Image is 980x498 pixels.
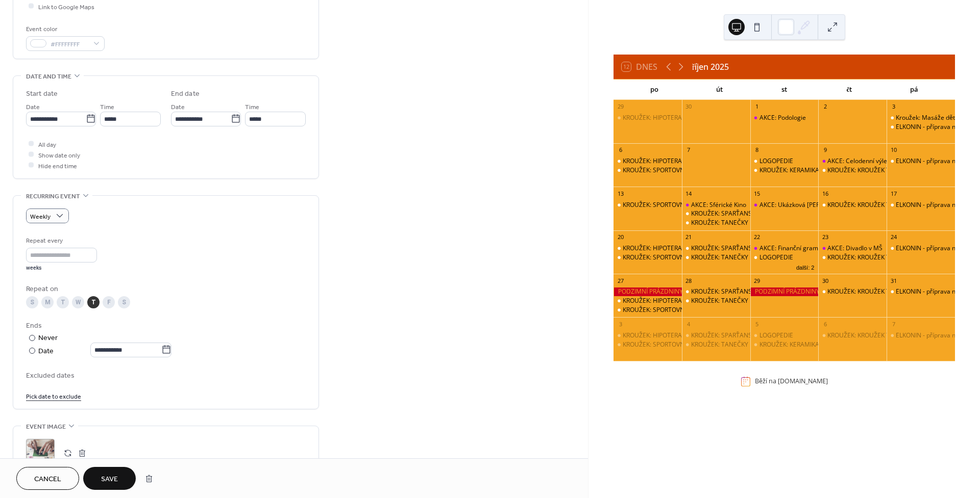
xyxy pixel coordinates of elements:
span: Date [26,101,40,112]
div: 23 [821,233,829,241]
div: KROUŽEK: KERAMIKA [759,340,819,349]
div: AKCE: Sférické Kino [691,201,746,209]
div: st [752,80,817,100]
span: Excluded dates [26,370,306,381]
span: Recurring event [26,191,80,202]
div: KROUŽEK: KROUŽEK TVOŘIVÝCH RUČIČEK [818,331,887,340]
div: 29 [753,277,761,284]
div: T [87,296,100,308]
div: KROUŽEK: HIPOTERAPIE [614,331,682,340]
div: KROUŽEK: TANEČKY [691,253,748,262]
div: KROUŽEK: KROUŽEK TVOŘIVÝCH [PERSON_NAME] [827,331,968,340]
div: KROUŽEK: SPORTOVNÍ HODINKA [614,306,682,314]
div: KROUŽEK: HIPOTERAPIE [614,297,682,305]
div: KROUŽEK: SPORTOVNÍ HODINKA [614,166,682,175]
div: 7 [685,146,693,154]
div: 30 [821,277,829,284]
div: 2 [821,103,829,111]
div: AKCE: Finanční gramotnost - třída: Berušky a Sluníčka [759,244,911,253]
div: AKCE: Ukázková [PERSON_NAME] HIPOTERAPIE s opékáním buřtů [759,201,945,209]
div: Start date [26,89,58,99]
div: KROUŽEK: SPARŤANSKÁ ŠKOLIČKA [691,244,789,253]
div: Ends [26,321,304,331]
div: 22 [753,233,761,241]
div: KROUŽEK: SPORTOVNÍ HODINKA [623,253,715,262]
div: ELKONIN - příprava na čtení [887,331,955,340]
div: 24 [890,233,897,241]
span: Cancel [34,474,61,485]
div: F [103,296,115,308]
div: KROUŽEK: SPARŤANSKÁ ŠKOLIČKA [682,209,750,218]
div: KROUŽEK: TANEČKY [691,297,748,305]
div: End date [171,89,200,99]
div: 5 [753,320,761,328]
div: ELKONIN - příprava na čtení [887,244,955,253]
span: #FFFFFFFF [51,39,88,49]
span: Link to Google Maps [38,2,94,12]
div: S [118,296,130,308]
div: KROUŽEK: SPARŤANSKÁ ŠKOLIČKA [682,244,750,253]
div: ; [26,439,55,467]
div: ELKONIN - příprava na čtení [896,201,974,209]
span: Time [100,101,114,112]
div: KROUŽEK: SPARŤANSKÁ ŠKOLIČKA [691,331,789,340]
div: KROUŽEK: HIPOTERAPIE [614,244,682,253]
div: 9 [821,146,829,154]
div: LOGOPEDIE [750,253,819,262]
div: Event color [26,24,103,35]
div: KROUŽEK: TANEČKY [682,340,750,349]
div: LOGOPEDIE [750,157,819,166]
button: Save [83,467,136,490]
div: ELKONIN - příprava na čtení [896,287,974,296]
span: Hide end time [38,161,77,171]
span: Time [245,101,259,112]
div: 17 [890,190,897,197]
div: KROUŽEK: SPORTOVNÍ HODINKA [623,201,715,209]
div: AKCE: Finanční gramotnost - třída: Berušky a Sluníčka [750,244,819,253]
div: KROUŽEK: HIPOTERAPIE [623,244,691,253]
div: 10 [890,146,897,154]
div: 14 [685,190,693,197]
div: LOGOPEDIE [759,157,793,166]
div: KROUŽEK: KROUŽEK TVOŘIVÝCH [PERSON_NAME] [827,166,968,175]
div: KROUŽEK: KERAMIKA [759,166,819,175]
div: S [26,296,38,308]
div: KROUŽEK: SPARŤANSKÁ ŠKOLIČKA [691,287,789,296]
div: Repeat on [26,284,304,295]
div: 15 [753,190,761,197]
div: KROUŽEK: SPORTOVNÍ HODINKA [623,340,715,349]
div: KROUŽEK: KROUŽEK TVOŘIVÝCH [PERSON_NAME] [827,201,968,209]
div: AKCE: Sférické Kino [682,201,750,209]
span: Pick date to exclude [26,391,81,402]
div: LOGOPEDIE [759,331,793,340]
div: LOGOPEDIE [750,331,819,340]
div: 7 [890,320,897,328]
div: AKCE: Divadlo v MŠ [827,244,883,253]
div: KROUŽEK: TANEČKY [682,253,750,262]
div: KROUŽEK: KROUŽEK TVOŘIVÝCH [PERSON_NAME] [827,287,968,296]
div: 27 [617,277,624,284]
div: ELKONIN - příprava na čtení [887,287,955,296]
div: KROUŽEK: HIPOTERAPIE [614,114,682,122]
span: Save [101,474,118,485]
div: Date [38,346,171,357]
div: 30 [685,103,693,111]
div: ELKONIN - příprava na čtení [887,157,955,166]
div: 21 [685,233,693,241]
div: 6 [617,146,624,154]
div: weeks [26,265,97,272]
div: T [57,296,69,308]
div: KROUŽEK: SPORTOVNÍ HODINKA [623,306,715,314]
span: Date and time [26,71,71,82]
div: 29 [617,103,624,111]
div: AKCE: Ukázková hodina HIPOTERAPIE s opékáním buřtů [750,201,819,209]
div: KROUŽEK: HIPOTERAPIE [623,114,691,122]
div: 6 [821,320,829,328]
div: po [622,80,687,100]
div: KROUŽEK: SPARŤANSKÁ ŠKOLIČKA [691,209,789,218]
button: Cancel [16,467,79,490]
div: KROUŽEK: KROUŽEK TVOŘIVÝCH RUČIČEK [818,201,887,209]
span: All day [38,139,56,150]
div: KROUŽEK: SPARŤANSKÁ ŠKOLIČKA [682,287,750,296]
